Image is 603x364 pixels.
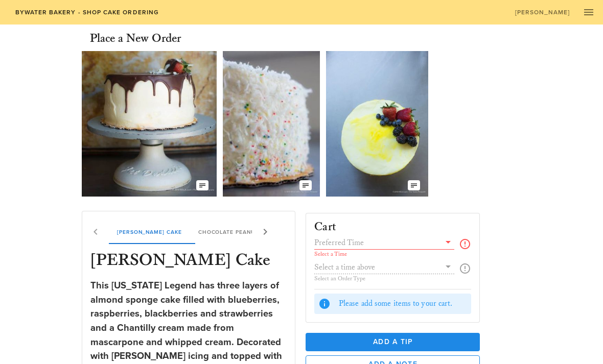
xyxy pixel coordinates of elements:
button: Add a Tip [306,333,480,351]
div: [PERSON_NAME] Cake [109,220,190,244]
span: [PERSON_NAME] [515,9,570,16]
h3: [PERSON_NAME] Cake [88,250,289,273]
div: Please add some items to your cart. [339,298,467,309]
input: Preferred Time [314,236,440,249]
img: qzl0ivbhpoir5jt3lnxe.jpg [223,51,320,197]
img: vfgkldhn9pjhkwzhnerr.webp [326,51,428,197]
img: adomffm5ftbblbfbeqkk.jpg [82,51,217,197]
div: Select a Time [314,251,454,257]
a: Bywater Bakery - Shop Cake Ordering [8,5,165,19]
div: Chocolate Peanut Butter Cup Cake [190,220,322,244]
span: Bywater Bakery - Shop Cake Ordering [14,9,159,16]
h3: Place a New Order [90,31,181,47]
a: [PERSON_NAME] [508,5,576,19]
h3: Cart [314,222,336,233]
span: Add a Tip [314,337,472,346]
